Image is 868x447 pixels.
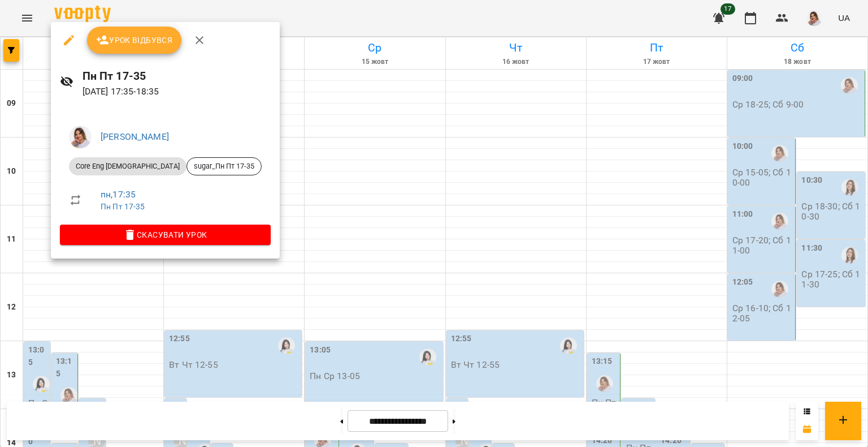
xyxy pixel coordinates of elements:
[83,85,271,98] p: [DATE] 17:35 - 18:35
[96,33,173,47] span: Урок відбувся
[186,157,262,175] div: sugar_Пн Пт 17-35
[187,161,261,171] span: sugar_Пн Пт 17-35
[60,225,271,245] button: Скасувати Урок
[87,27,182,54] button: Урок відбувся
[101,131,169,142] a: [PERSON_NAME]
[69,161,186,171] span: Core Eng [DEMOGRAPHIC_DATA]
[69,126,92,148] img: d332a1c3318355be326c790ed3ba89f4.jpg
[101,202,145,211] a: Пн Пт 17-35
[69,228,262,242] span: Скасувати Урок
[83,67,271,85] h6: Пн Пт 17-35
[101,189,136,200] a: пн , 17:35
